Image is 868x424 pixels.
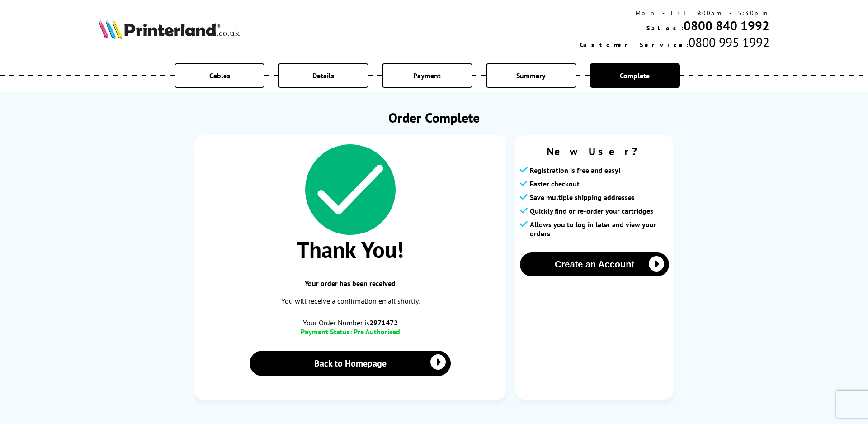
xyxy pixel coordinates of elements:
span: Payment [413,71,441,80]
span: Complete [620,71,650,80]
span: Payment Status: [301,327,352,336]
span: Quickly find or re-order your cartridges [530,206,653,215]
span: Details [312,71,334,80]
span: New User? [520,144,669,158]
span: Pre Authorised [354,327,400,336]
span: Your order has been received [203,279,497,288]
h1: Order Complete [194,109,674,126]
span: Allows you to log in later and view your orders [530,220,669,238]
span: Summary [516,71,546,80]
div: Mon - Fri 9:00am - 5:30pm [580,9,769,17]
a: 0800 840 1992 [684,17,769,34]
p: You will receive a confirmation email shortly. [203,295,497,307]
span: 0800 995 1992 [689,34,769,51]
span: Save multiple shipping addresses [530,193,635,202]
img: Printerland Logo [99,19,240,39]
span: Your Order Number is [203,318,497,327]
span: Registration is free and easy! [530,166,621,175]
span: Cables [209,71,230,80]
a: Back to Homepage [250,351,451,376]
button: Create an Account [520,252,669,276]
b: 2971472 [369,318,398,327]
span: Thank You! [203,235,497,264]
span: Sales: [646,24,684,32]
span: Faster checkout [530,179,580,188]
span: Customer Service: [580,41,689,49]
